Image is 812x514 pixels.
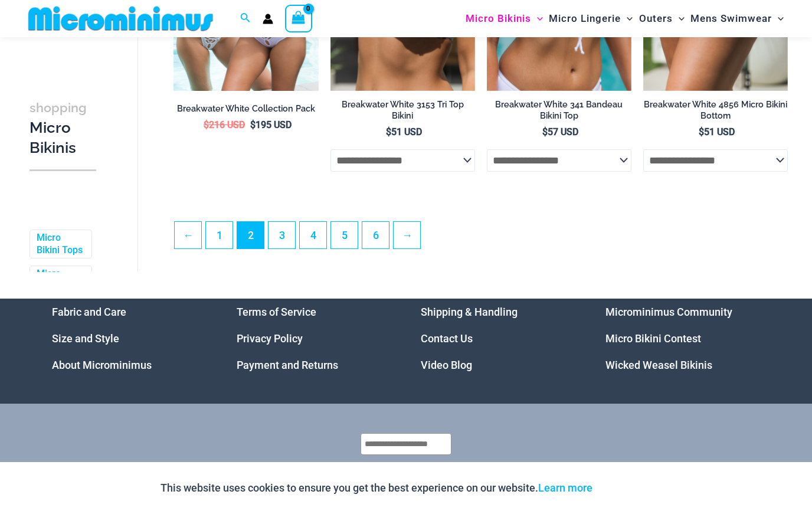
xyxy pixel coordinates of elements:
a: Privacy Policy [237,332,303,345]
a: Breakwater White 3153 Tri Top Bikini [330,99,475,126]
a: Account icon link [263,14,273,24]
a: Terms of Service [237,306,316,318]
nav: Menu [421,299,576,378]
a: Mens SwimwearMenu ToggleMenu Toggle [687,4,787,34]
span: $ [699,126,704,137]
nav: Product Pagination [173,221,788,256]
a: Page 3 [269,222,295,248]
bdi: 57 USD [542,126,578,137]
a: Breakwater White 4856 Micro Bikini Bottom [643,99,788,126]
h2: Breakwater White 3153 Tri Top Bikini [330,99,475,121]
a: Breakwater White Collection Pack [173,103,318,119]
a: Size and Style [52,332,119,345]
span: Page 2 [237,222,264,248]
h2: Breakwater White 341 Bandeau Bikini Top [487,99,631,121]
a: Shipping & Handling [421,306,518,318]
a: Wicked Weasel Bikinis [605,359,712,371]
aside: Footer Widget 4 [605,299,761,378]
span: $ [542,126,548,137]
span: Micro Bikinis [466,4,531,34]
a: Microminimus Community [605,306,732,318]
a: Page 1 [206,222,233,248]
span: $ [250,119,256,130]
a: Learn more [538,482,592,494]
span: shopping [30,100,87,115]
span: Mens Swimwear [690,4,772,34]
nav: Menu [237,299,392,378]
a: Fabric and Care [52,306,126,318]
bdi: 51 USD [699,126,735,137]
bdi: 216 USD [204,119,245,130]
span: $ [204,119,209,130]
a: Page 6 [362,222,389,248]
h3: Micro Bikinis [30,97,96,158]
a: Contact Us [421,332,473,345]
a: View Shopping Cart, empty [285,5,312,32]
button: Accept [601,474,651,502]
bdi: 51 USD [386,126,422,137]
nav: Menu [52,299,207,378]
h2: Breakwater White 4856 Micro Bikini Bottom [643,99,788,121]
a: → [394,222,420,248]
a: Page 5 [331,222,358,248]
aside: Footer Widget 1 [52,299,207,378]
a: Micro LingerieMenu ToggleMenu Toggle [546,4,636,34]
a: ← [175,222,201,248]
bdi: 195 USD [250,119,292,130]
aside: Footer Widget 2 [237,299,392,378]
span: Menu Toggle [673,4,685,34]
span: Menu Toggle [621,4,633,34]
nav: Site Navigation [461,2,788,35]
a: About Microminimus [52,359,152,371]
h2: Breakwater White Collection Pack [173,103,318,114]
a: Breakwater White 341 Bandeau Bikini Top [487,99,631,126]
a: Payment and Returns [237,359,338,371]
a: Video Blog [421,359,472,371]
span: Micro Lingerie [549,4,621,34]
p: This website uses cookies to ensure you get the best experience on our website. [161,479,592,497]
aside: Footer Widget 3 [421,299,576,378]
img: MM SHOP LOGO FLAT [24,5,218,32]
a: Micro BikinisMenu ToggleMenu Toggle [463,4,546,34]
a: Search icon link [240,11,251,26]
a: OutersMenu ToggleMenu Toggle [636,4,687,34]
span: Outers [639,4,673,34]
span: $ [386,126,391,137]
a: Page 4 [300,222,326,248]
a: Micro Bikini Tops [37,232,83,257]
span: Menu Toggle [531,4,543,34]
nav: Menu [605,299,761,378]
a: Micro Bikini Contest [605,332,701,345]
a: Micro Bikini Bottoms [37,268,83,305]
span: Menu Toggle [772,4,784,34]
